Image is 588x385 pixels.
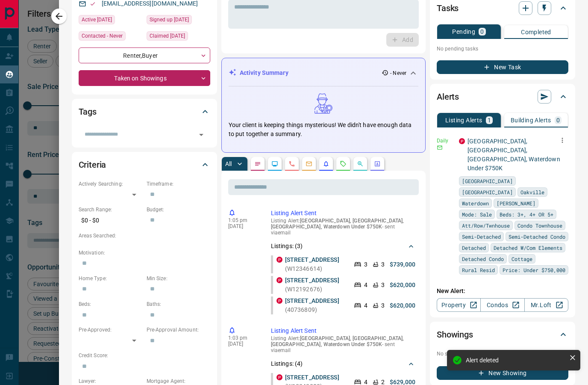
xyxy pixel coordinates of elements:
[462,188,513,196] span: [GEOGRAPHIC_DATA]
[524,298,568,312] a: Mr.Loft
[381,260,385,269] p: 3
[462,177,513,185] span: [GEOGRAPHIC_DATA]
[79,249,210,257] p: Motivation:
[79,213,142,228] p: $0 - $0
[79,206,142,213] p: Search Range:
[512,255,532,263] span: Cottage
[228,223,258,229] p: [DATE]
[271,359,303,368] p: Listings: ( 4 )
[364,281,367,290] p: 4
[285,255,345,273] p: (W12346614)
[462,199,489,207] span: Waterdown
[79,232,210,240] p: Areas Searched:
[150,15,189,24] span: Signed up [DATE]
[357,160,364,167] svg: Opportunities
[147,31,210,43] div: Tue Jun 24 2025
[147,377,210,385] p: Mortgage Agent:
[390,260,415,269] p: $739,000
[437,298,481,312] a: Property
[147,326,210,334] p: Pre-Approval Amount:
[556,117,560,123] p: 0
[90,1,96,7] svg: Email Valid
[79,158,106,172] h2: Criteria
[79,326,142,334] p: Pre-Approved:
[79,275,142,282] p: Home Type:
[488,117,491,123] p: 1
[254,160,261,167] svg: Notes
[276,298,282,304] div: property.ca
[437,287,568,296] p: New Alert:
[437,60,568,74] button: New Task
[228,217,258,223] p: 1:05 pm
[285,374,339,381] a: [STREET_ADDRESS]
[437,328,473,341] h2: Showings
[437,366,568,380] button: New Showing
[285,256,339,263] a: [STREET_ADDRESS]
[390,301,415,310] p: $620,000
[82,15,112,24] span: Active [DATE]
[79,154,210,175] div: Criteria
[480,298,524,312] a: Condos
[521,29,551,35] p: Completed
[390,281,415,290] p: $620,000
[228,335,258,341] p: 1:03 pm
[285,297,339,304] a: [STREET_ADDRESS]
[271,326,415,335] p: Listing Alert Sent
[150,32,185,40] span: Claimed [DATE]
[271,335,415,353] p: Listing Alert : - sent via email
[437,324,568,345] div: Showings
[147,300,210,308] p: Baths:
[276,277,282,283] div: property.ca
[437,145,443,151] svg: Email
[462,221,510,230] span: Att/Row/Twnhouse
[437,137,454,145] p: Daily
[517,221,562,230] span: Condo Townhouse
[364,260,367,269] p: 3
[445,117,482,123] p: Listing Alerts
[381,301,385,310] p: 3
[437,350,568,358] p: No showings booked
[520,188,544,196] span: Oakville
[147,206,210,213] p: Budget:
[466,357,566,364] div: Alert deleted
[147,275,210,282] p: Min Size:
[437,90,459,104] h2: Alerts
[390,69,406,77] p: - Never
[462,266,495,274] span: Rural Resid
[271,242,303,251] p: Listings: ( 3 )
[82,32,123,40] span: Contacted - Never
[340,160,347,167] svg: Requests
[452,29,475,35] p: Pending
[271,209,415,218] p: Listing Alert Sent
[285,277,339,284] a: [STREET_ADDRESS]
[79,300,142,308] p: Beds:
[79,70,210,86] div: Taken on Showings
[271,356,415,372] div: Listings: (4)
[285,296,345,314] p: (40736809)
[276,257,282,263] div: property.ca
[500,210,553,219] span: Beds: 3+, 4+ OR 5+
[79,15,142,27] div: Mon Aug 11 2025
[511,117,551,123] p: Building Alerts
[462,232,501,241] span: Semi-Detached
[271,238,415,254] div: Listings: (3)
[229,65,418,81] div: Activity Summary- Never
[323,160,329,167] svg: Listing Alerts
[271,335,404,347] span: [GEOGRAPHIC_DATA], [GEOGRAPHIC_DATA], [GEOGRAPHIC_DATA], Waterdown Under $750K
[229,121,418,139] p: Your client is keeping things mysterious! We didn't have enough data to put together a summary.
[240,68,288,77] p: Activity Summary
[497,199,535,207] span: [PERSON_NAME]
[276,374,282,380] div: property.ca
[147,180,210,188] p: Timeframe:
[374,160,381,167] svg: Agent Actions
[225,161,232,167] p: All
[79,180,142,188] p: Actively Searching:
[79,47,210,63] div: Renter , Buyer
[462,243,486,252] span: Detached
[462,210,492,219] span: Mode: Sale
[79,377,142,385] p: Lawyer:
[437,42,568,55] p: No pending tasks
[147,15,210,27] div: Tue Jun 24 2025
[271,160,278,167] svg: Lead Browsing Activity
[509,232,565,241] span: Semi-Detached Condo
